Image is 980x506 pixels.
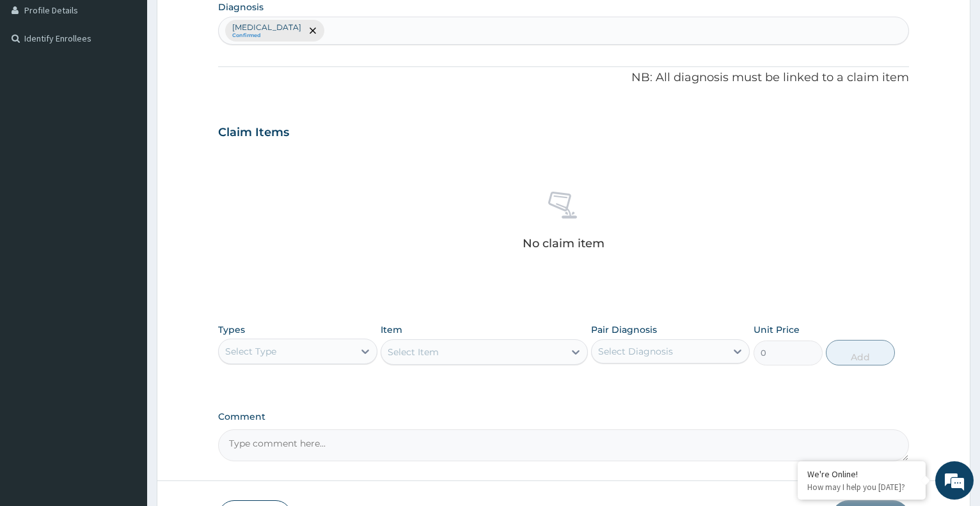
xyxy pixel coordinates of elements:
[754,323,800,336] label: Unit Price
[218,411,909,422] label: Comment
[225,345,276,358] div: Select Type
[381,323,402,336] label: Item
[67,72,215,88] div: Chat with us now
[591,323,657,336] label: Pair Diagnosis
[807,482,916,493] p: How may I help you today?
[218,126,289,140] h3: Claim Items
[74,161,177,290] span: We're online!
[24,64,52,96] img: d_794563401_company_1708531726252_794563401
[232,22,301,33] p: [MEDICAL_DATA]
[218,325,245,335] label: Types
[210,6,241,37] div: Minimize live chat window
[232,33,301,39] small: Confirmed
[598,345,673,358] div: Select Diagnosis
[6,349,244,394] textarea: Type your message and hit 'Enter'
[826,340,895,365] button: Add
[523,237,605,250] p: No claim item
[807,468,916,480] div: We're Online!
[218,1,264,13] label: Diagnosis
[218,70,909,86] p: NB: All diagnosis must be linked to a claim item
[307,25,319,36] span: remove selection option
